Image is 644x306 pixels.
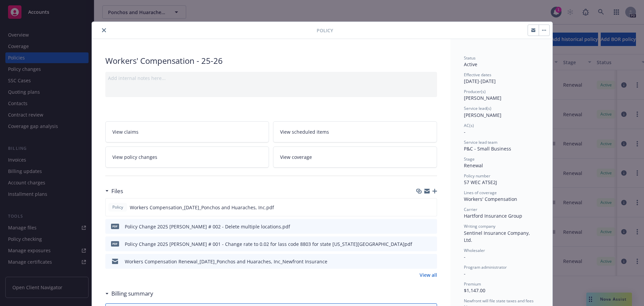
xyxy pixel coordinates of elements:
[464,72,539,85] div: [DATE] - [DATE]
[112,154,157,161] span: View policy changes
[464,270,466,277] span: -
[111,204,124,210] span: Policy
[464,248,485,253] span: Wholesaler
[317,27,333,34] span: Policy
[464,190,497,195] span: Lines of coverage
[111,187,123,195] h3: Files
[464,281,481,287] span: Premium
[111,289,153,298] h3: Billing summary
[105,146,269,168] a: View policy changes
[464,264,507,270] span: Program administrator
[428,241,434,248] button: preview file
[420,271,437,278] a: View all
[464,61,477,68] span: Active
[464,55,476,61] span: Status
[100,26,108,34] button: close
[464,112,501,118] span: [PERSON_NAME]
[111,224,119,229] span: pdf
[464,105,491,111] span: Service lead(s)
[105,289,153,298] div: Billing summary
[464,223,495,229] span: Writing company
[464,179,497,185] span: 57 WEC AT5E2J
[464,287,485,294] span: $1,147.00
[280,154,312,161] span: View coverage
[125,223,290,230] div: Policy Change 2025 [PERSON_NAME] # 002 - Delete multiple locations.pdf
[464,145,511,152] span: P&C - Small Business
[464,72,491,78] span: Effective dates
[418,223,423,230] button: download file
[464,139,497,145] span: Service lead team
[273,146,437,168] a: View coverage
[464,173,490,179] span: Policy number
[280,128,329,135] span: View scheduled items
[418,241,423,248] button: download file
[130,204,274,211] span: Workers Compensation_[DATE]_Ponchos and Huaraches, Inc.pdf
[464,195,539,203] div: Workers' Compensation
[112,128,139,135] span: View claims
[111,241,119,246] span: pdf
[464,123,474,128] span: AC(s)
[464,89,486,94] span: Producer(s)
[418,258,423,265] button: download file
[464,129,466,135] span: -
[464,230,531,243] span: Sentinel Insurance Company, Ltd.
[105,187,123,195] div: Files
[428,223,434,230] button: preview file
[108,75,434,82] div: Add internal notes here...
[125,258,327,265] div: Workers Compensation Renewal_[DATE]_Ponchos and Huaraches, Inc_Newfront Insurance
[464,213,522,219] span: Hartford Insurance Group
[428,204,434,211] button: preview file
[105,121,269,142] a: View claims
[464,254,466,260] span: -
[428,258,434,265] button: preview file
[105,55,437,67] div: Workers' Compensation - 25-26
[417,204,423,211] button: download file
[464,95,501,101] span: [PERSON_NAME]
[464,156,475,162] span: Stage
[464,207,477,212] span: Carrier
[464,162,483,169] span: Renewal
[464,298,534,304] span: Newfront will file state taxes and fees
[125,241,412,248] div: Policy Change 2025 [PERSON_NAME] # 001 - Change rate to 0.02 for lass code 8803 for state [US_STA...
[273,121,437,142] a: View scheduled items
